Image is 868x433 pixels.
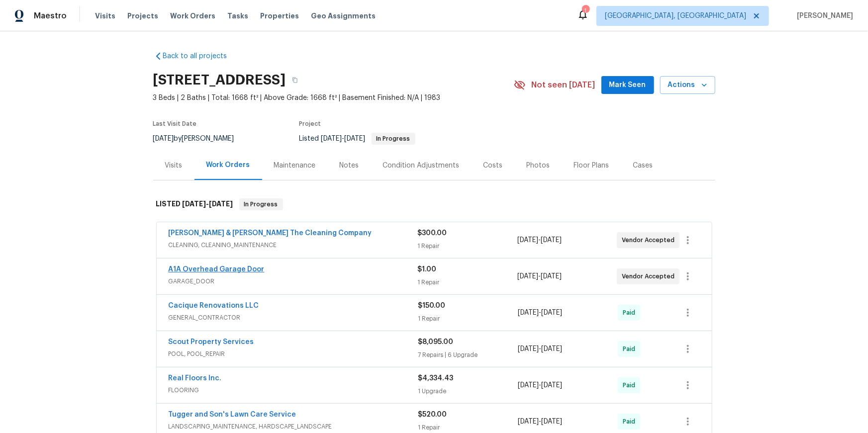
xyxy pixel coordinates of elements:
[311,11,376,21] span: Geo Assignments
[345,135,366,142] span: [DATE]
[183,200,233,207] span: -
[418,386,518,396] div: 1 Upgrade
[169,266,265,273] a: A1A Overhead Garage Door
[623,308,639,318] span: Paid
[418,241,517,251] div: 1 Repair
[541,273,562,280] span: [DATE]
[633,161,653,171] div: Cases
[532,80,595,90] span: Not seen [DATE]
[321,135,342,142] span: [DATE]
[582,6,589,16] div: 1
[169,375,222,382] a: Real Floors Inc.
[518,309,539,316] span: [DATE]
[668,79,707,91] span: Actions
[340,161,359,171] div: Notes
[418,350,518,360] div: 7 Repairs | 6 Upgrade
[127,11,158,21] span: Projects
[483,161,503,171] div: Costs
[609,79,646,91] span: Mark Seen
[623,380,639,390] span: Paid
[169,385,418,395] span: FLOORING
[517,237,538,244] span: [DATE]
[541,382,562,389] span: [DATE]
[170,11,215,21] span: Work Orders
[169,349,418,359] span: POOL, POOL_REPAIR
[527,161,550,171] div: Photos
[517,271,562,281] span: -
[623,417,639,427] span: Paid
[153,135,174,142] span: [DATE]
[518,418,539,425] span: [DATE]
[518,346,539,352] span: [DATE]
[418,339,454,346] span: $8,095.00
[622,271,678,281] span: Vendor Accepted
[541,309,562,316] span: [DATE]
[209,200,233,207] span: [DATE]
[169,230,372,237] a: [PERSON_NAME] & [PERSON_NAME] The Cleaning Company
[240,199,282,209] span: In Progress
[286,71,304,89] button: Copy Address
[517,273,538,280] span: [DATE]
[418,302,446,309] span: $150.00
[373,136,414,142] span: In Progress
[793,11,853,21] span: [PERSON_NAME]
[418,277,517,287] div: 1 Repair
[541,237,562,244] span: [DATE]
[169,339,254,346] a: Scout Property Services
[605,11,746,21] span: [GEOGRAPHIC_DATA], [GEOGRAPHIC_DATA]
[518,382,539,389] span: [DATE]
[227,12,248,19] span: Tasks
[169,422,418,432] span: LANDSCAPING_MAINTENANCE, HARDSCAPE_LANDSCAPE
[518,308,562,318] span: -
[153,93,514,103] span: 3 Beds | 2 Baths | Total: 1668 ft² | Above Grade: 1668 ft² | Basement Finished: N/A | 1983
[169,313,418,323] span: GENERAL_CONTRACTOR
[383,161,460,171] div: Condition Adjustments
[418,375,454,382] span: $4,334.43
[660,76,715,94] button: Actions
[623,344,639,354] span: Paid
[418,314,518,324] div: 1 Repair
[321,135,366,142] span: -
[169,411,296,418] a: Tugger and Son's Lawn Care Service
[418,411,447,418] span: $520.00
[299,121,321,127] span: Project
[183,200,206,207] span: [DATE]
[418,230,447,237] span: $300.00
[622,235,678,245] span: Vendor Accepted
[418,266,437,273] span: $1.00
[153,133,246,145] div: by [PERSON_NAME]
[169,276,418,286] span: GARAGE_DOOR
[153,121,197,127] span: Last Visit Date
[260,11,299,21] span: Properties
[418,423,518,433] div: 1 Repair
[95,11,115,21] span: Visits
[165,161,183,171] div: Visits
[541,418,562,425] span: [DATE]
[156,198,233,210] h6: LISTED
[518,380,562,390] span: -
[34,11,67,21] span: Maestro
[153,75,286,85] h2: [STREET_ADDRESS]
[517,235,562,245] span: -
[169,240,418,250] span: CLEANING, CLEANING_MAINTENANCE
[518,417,562,427] span: -
[601,76,654,94] button: Mark Seen
[541,346,562,352] span: [DATE]
[299,135,415,142] span: Listed
[153,188,715,220] div: LISTED [DATE]-[DATE]In Progress
[153,51,249,61] a: Back to all projects
[574,161,609,171] div: Floor Plans
[206,160,250,170] div: Work Orders
[274,161,316,171] div: Maintenance
[518,344,562,354] span: -
[169,302,259,309] a: Cacique Renovations LLC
